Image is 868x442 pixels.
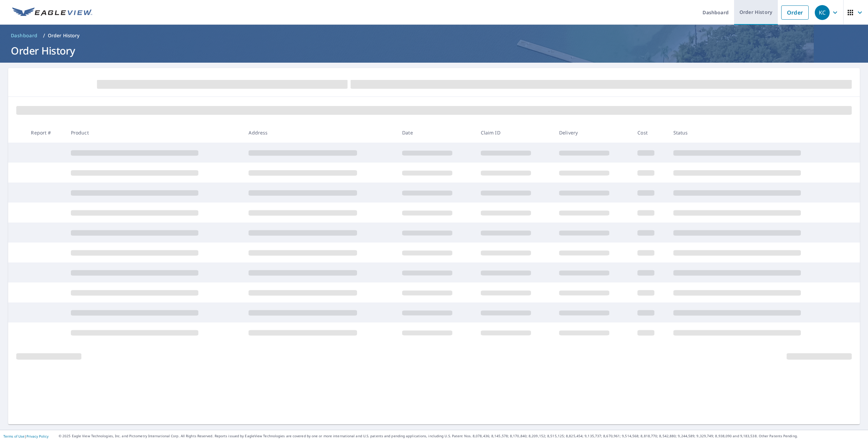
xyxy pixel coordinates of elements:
[397,123,475,143] th: Date
[475,123,554,143] th: Claim ID
[554,123,632,143] th: Delivery
[815,5,830,20] div: KC
[25,123,65,143] th: Report #
[11,32,38,39] span: Dashboard
[8,44,860,58] h1: Order History
[668,123,846,143] th: Status
[43,31,45,40] li: /
[3,434,48,438] p: |
[8,30,40,41] a: Dashboard
[8,30,860,41] nav: breadcrumb
[48,32,80,39] p: Order History
[26,434,48,439] a: Privacy Policy
[12,7,92,18] img: EV Logo
[3,434,24,439] a: Terms of Use
[65,123,243,143] th: Product
[243,123,397,143] th: Address
[632,123,668,143] th: Cost
[59,434,865,439] p: © 2025 Eagle View Technologies, Inc. and Pictometry International Corp. All Rights Reserved. Repo...
[781,5,809,20] a: Order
